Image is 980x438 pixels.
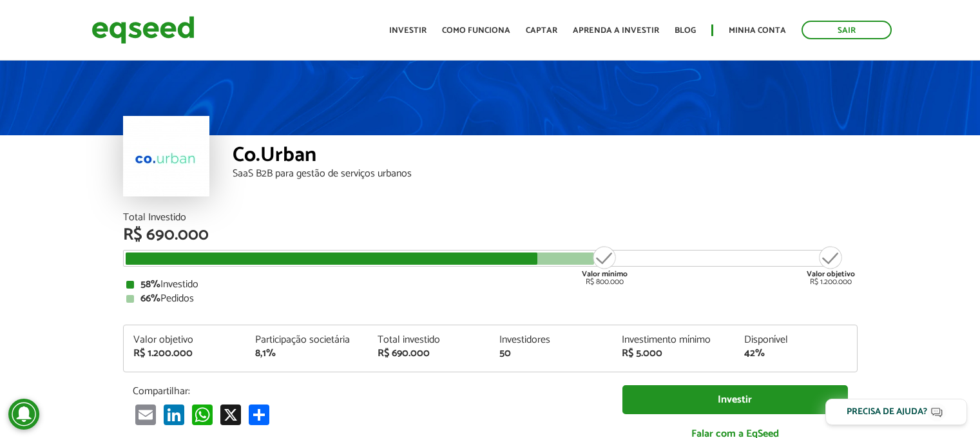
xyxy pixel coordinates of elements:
img: EqSeed [91,13,195,47]
div: 42% [744,348,847,359]
a: WhatsApp [189,404,215,425]
div: Investimento mínimo [622,335,725,345]
div: SaaS B2B para gestão de serviços urbanos [233,169,858,179]
a: Sair [802,21,892,39]
a: Como funciona [442,26,510,35]
div: Pedidos [126,294,854,304]
div: R$ 800.000 [581,245,629,286]
a: Blog [675,26,696,35]
div: Investidores [499,335,602,345]
div: Co.Urban [233,145,858,169]
div: R$ 1.200.000 [133,348,236,359]
p: Compartilhar: [133,385,603,397]
a: Captar [526,26,557,35]
strong: 58% [140,276,160,293]
div: Valor objetivo [133,335,236,345]
div: Disponível [744,335,847,345]
strong: Valor mínimo [582,268,628,280]
div: Total investido [378,335,481,345]
a: Compartilhar [246,404,272,425]
div: 8,1% [255,348,358,359]
a: Investir [622,385,848,414]
div: Total Investido [123,213,858,223]
div: Investido [126,280,854,290]
div: 50 [499,348,602,359]
a: Email [133,404,159,425]
a: Aprenda a investir [573,26,659,35]
a: Minha conta [729,26,786,35]
strong: 66% [140,290,160,307]
div: R$ 5.000 [622,348,725,359]
div: R$ 690.000 [123,227,858,243]
a: Investir [389,26,427,35]
a: LinkedIn [161,404,187,425]
strong: Valor objetivo [807,268,855,280]
div: R$ 1.200.000 [807,245,855,286]
div: R$ 690.000 [378,348,481,359]
div: Participação societária [255,335,358,345]
a: X [218,404,244,425]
